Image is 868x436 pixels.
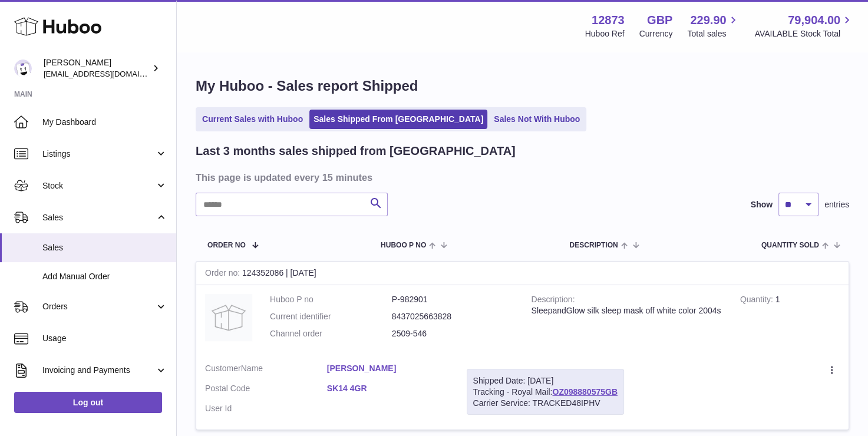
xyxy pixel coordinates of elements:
span: Invoicing and Payments [42,365,155,376]
a: [PERSON_NAME] [327,363,449,374]
dd: P-982901 [392,294,514,305]
h1: My Huboo - Sales report Shipped [196,77,849,95]
span: Description [569,242,618,249]
strong: Description [532,295,575,307]
div: Shipped Date: [DATE] [473,375,618,387]
a: OZ098880575GB [552,387,618,397]
span: Order No [207,242,246,249]
span: Orders [42,301,155,312]
dt: Current identifier [270,311,392,322]
span: AVAILABLE Stock Total [754,28,854,39]
div: [PERSON_NAME] [44,57,150,80]
span: Sales [42,242,167,253]
dd: 2509-546 [392,328,514,339]
div: Currency [639,28,673,39]
span: [EMAIL_ADDRESS][DOMAIN_NAME] [44,69,173,78]
span: Listings [42,148,155,160]
img: no-photo.jpg [205,294,252,341]
a: Sales Not With Huboo [490,110,584,129]
span: Total sales [687,28,740,39]
h2: Last 3 months sales shipped from [GEOGRAPHIC_DATA] [196,143,516,159]
span: 229.90 [690,12,726,28]
img: tikhon.oleinikov@sleepandglow.com [14,60,32,77]
h3: This page is updated every 15 minutes [196,171,846,184]
span: entries [824,199,849,210]
span: Customer [205,364,241,373]
strong: 12873 [592,12,625,28]
a: 79,904.00 AVAILABLE Stock Total [754,12,854,39]
strong: Quantity [740,295,775,307]
strong: GBP [647,12,672,28]
a: Log out [14,392,162,413]
div: Huboo Ref [585,28,625,39]
span: Stock [42,180,155,191]
span: Usage [42,333,167,344]
td: 1 [731,285,849,354]
a: 229.90 Total sales [687,12,740,39]
dt: Channel order [270,328,392,339]
span: 79,904.00 [788,12,840,28]
span: Add Manual Order [42,271,167,282]
div: 124352086 | [DATE] [196,262,849,285]
a: Current Sales with Huboo [198,110,307,129]
dt: Huboo P no [270,294,392,305]
div: Carrier Service: TRACKED48IPHV [473,398,618,409]
span: Huboo P no [381,242,426,249]
dd: 8437025663828 [392,311,514,322]
dt: Postal Code [205,383,327,397]
label: Show [751,199,773,210]
span: Sales [42,212,155,223]
a: SK14 4GR [327,383,449,394]
a: Sales Shipped From [GEOGRAPHIC_DATA] [309,110,487,129]
span: My Dashboard [42,117,167,128]
div: Tracking - Royal Mail: [467,369,624,415]
div: SleepandGlow silk sleep mask off white color 2004s [532,305,722,316]
strong: Order no [205,268,242,280]
span: Quantity Sold [761,242,819,249]
dt: Name [205,363,327,377]
dt: User Id [205,403,327,414]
